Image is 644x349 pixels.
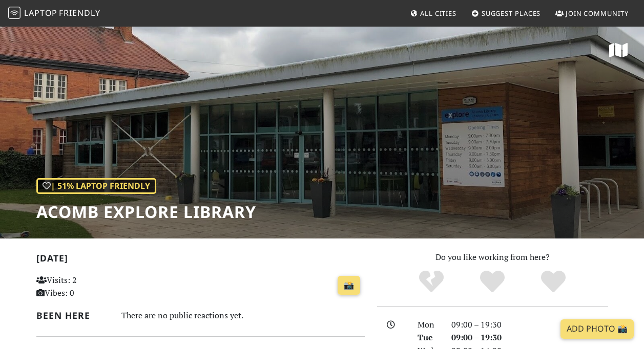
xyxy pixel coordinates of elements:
[121,308,365,323] div: There are no public reactions yet.
[467,4,545,23] a: Suggest Places
[59,7,100,18] span: Friendly
[411,331,445,344] div: Tue
[560,319,634,339] a: Add Photo 📸
[566,9,629,18] span: Join Community
[36,178,156,194] div: | 51% Laptop Friendly
[36,253,365,268] h2: [DATE]
[36,274,138,300] p: Visits: 2 Vibes: 0
[36,310,109,321] h2: Been here
[482,9,541,18] span: Suggest Places
[523,269,584,295] div: Definitely!
[24,7,57,18] span: Laptop
[8,5,100,23] a: LaptopFriendly LaptopFriendly
[462,269,523,295] div: Yes
[36,202,256,222] h1: Acomb Explore Library
[445,318,614,332] div: 09:00 – 19:30
[338,276,360,295] a: 📸
[551,4,633,23] a: Join Community
[420,9,456,18] span: All Cities
[445,331,614,344] div: 09:00 – 19:30
[377,251,608,264] p: Do you like working from here?
[401,269,462,295] div: No
[8,7,20,19] img: LaptopFriendly
[406,4,461,23] a: All Cities
[411,318,445,332] div: Mon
